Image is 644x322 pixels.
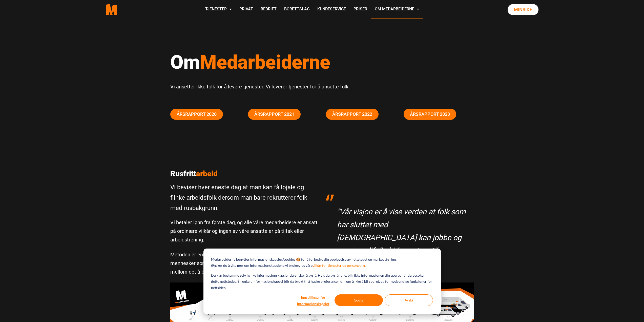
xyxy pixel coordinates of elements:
button: Godta [335,294,383,306]
button: Avslå [385,294,433,306]
span: Medarbeiderne [200,51,330,73]
p: Rusfritt [170,169,318,178]
p: Ønsker du å vite mer om informasjonskapslene vi bruker, les våre . [211,262,366,269]
p: Du kan bestemme selv hvilke informasjonskapsler du ønsker å avslå. Hvis du avslår alle, blir ikke... [211,272,433,291]
a: Tjenester [201,1,236,18]
p: “Vår visjon er å vise verden at folk som har sluttet med [DEMOGRAPHIC_DATA] kan jobbe og være ver... [337,205,469,270]
a: Borettslag [280,1,314,18]
p: Vi betaler lønn fra første dag, og alle våre medarbeidere er ansatt på ordinære vilkår og ingen a... [170,218,318,244]
a: Minside [508,4,538,15]
a: Om Medarbeiderne [371,1,423,18]
a: Privat [236,1,257,18]
p: Vi ansetter ikke folk for å levere tjenester. Vi leverer tjenester for å ansette folk. [170,82,474,91]
p: Vi beviser hver eneste dag at man kan få lojale og flinke arbeidsfolk dersom man bare rekrutterer... [170,182,318,213]
a: Bedrift [257,1,280,18]
div: Cookie banner [203,249,441,314]
a: Årsrapport 2021 [248,109,301,120]
span: arbeid [196,169,218,178]
p: Medarbeiderne benytter informasjonskapsler/cookies 🍪 for å forbedre din opplevelse av nettstedet ... [211,256,397,263]
a: Kundeservice [314,1,350,18]
a: Årsrapport 2023 [404,109,456,120]
a: Årsrapport 2020 [170,109,223,120]
a: vilkår for tjenester og personvern [313,262,365,269]
p: Metoden er enkelt og greit å gi mye tillit og stort ansvar til mennesker som andre ikke tør å ans... [170,250,318,276]
a: Årsrapport 2022 [326,109,379,120]
h1: Om [170,51,474,73]
a: Priser [350,1,371,18]
button: Innstillinger for informasjonskapsler [294,294,333,306]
